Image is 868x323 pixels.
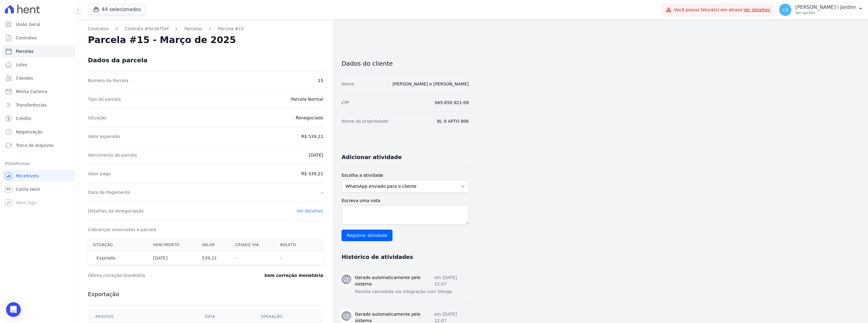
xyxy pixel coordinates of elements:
[2,112,75,125] a: Crédito
[342,253,413,261] h3: Histórico de atividades
[88,78,128,84] dt: Número da Parcela
[301,133,323,140] dd: R$ 539,21
[93,255,119,261] span: Expirado
[16,173,39,179] span: Recebíveis
[16,186,40,192] span: Conta Hent
[148,239,197,251] th: Vencimento
[16,102,47,108] span: Transferências
[2,72,75,84] a: Clientes
[88,56,147,64] div: Dados da parcela
[16,21,40,27] span: Visão Geral
[342,118,388,124] dt: Nome da propriedade
[275,251,310,265] th: -
[342,172,469,179] label: Escolha a atividade
[392,82,469,86] a: [PERSON_NAME] e [PERSON_NAME]
[88,227,156,233] dt: Cobranças associadas à parcela
[342,154,402,161] h3: Adicionar atividade
[6,302,21,317] div: Open Intercom Messenger
[148,251,197,265] th: [DATE]
[342,81,354,87] dt: Nome
[218,26,244,32] a: Parcela #15
[88,34,236,45] h2: Parcela #15 - Março de 2025
[16,35,37,41] span: Contratos
[318,78,323,84] dd: 15
[795,10,856,15] p: Ver opções
[5,160,73,167] div: Plataformas
[435,100,469,106] dd: 065.650.921-09
[88,26,323,32] nav: Breadcrumb
[2,170,75,182] a: Recebíveis
[197,239,230,251] th: Valor
[437,118,469,124] dd: BL 9 APTO 806
[16,142,54,148] span: Troca de Arquivos
[342,100,349,106] dt: CPF
[88,189,130,195] dt: Data de Pagamento
[264,272,323,278] dd: Sem correção monetária
[230,251,275,265] th: -
[16,129,43,135] span: Negativação
[322,189,323,195] dd: -
[2,45,75,57] a: Parcelas
[355,289,469,295] p: Parcela cancelada via integração com Sienge
[342,60,469,67] h3: Dados do cliente
[275,239,310,251] th: Boleto
[16,75,33,81] span: Clientes
[88,26,109,32] a: Contratos
[2,59,75,71] a: Lotes
[125,26,168,32] a: Contrato #5e1675ef
[88,115,107,121] dt: Situação
[88,310,198,323] th: Arquivo
[674,7,770,13] span: Você possui fatura(s) em atraso.
[2,139,75,151] a: Troca de Arquivos
[88,152,137,158] dt: Vencimento da parcela
[16,89,47,95] span: Minha Carteira
[297,209,324,213] a: Ver detalhes
[198,310,254,323] th: Data
[88,171,111,177] dt: Valor pago
[88,239,148,251] th: Situação
[88,96,121,102] dt: Tipo da parcela
[184,26,202,32] a: Parcelas
[2,126,75,138] a: Negativação
[301,171,323,177] dd: R$ 539,21
[309,152,323,158] dd: [DATE]
[2,85,75,98] a: Minha Carteira
[2,183,75,195] a: Conta Hent
[355,274,434,287] h3: Gerado automaticamente pelo sistema
[88,133,120,140] dt: Valor esperado
[88,208,144,214] dt: Detalhes da renegociação
[774,1,868,18] button: LG [PERSON_NAME] i Jardim Ver opções
[342,198,469,204] label: Escreva uma nota
[254,310,323,323] th: Operação
[296,115,323,121] dd: Renegociada
[197,251,230,265] th: 539,21
[743,7,770,12] a: Ver detalhes
[2,99,75,111] a: Transferências
[291,96,323,102] dd: Parcela Normal
[16,48,34,54] span: Parcelas
[2,32,75,44] a: Contratos
[88,291,323,298] h3: Exportação
[16,62,27,68] span: Lotes
[16,115,31,122] span: Crédito
[342,230,392,241] input: Registrar atividade
[230,239,275,251] th: Criado via
[434,274,469,287] p: em [DATE] 12:07
[88,4,146,15] button: 44 selecionados
[783,8,788,12] span: LG
[88,272,227,278] dt: Última correção monetária
[2,18,75,31] a: Visão Geral
[795,4,856,10] p: [PERSON_NAME] i Jardim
